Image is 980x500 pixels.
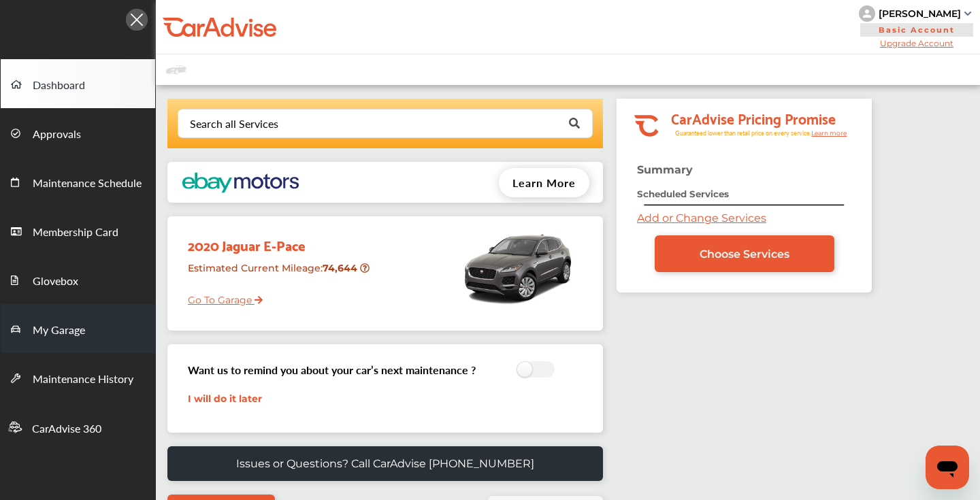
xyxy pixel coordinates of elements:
[126,9,148,31] img: Icon.5fd9dcc7.svg
[512,175,576,190] span: Learn More
[879,7,961,20] div: [PERSON_NAME]
[1,206,155,255] a: Membership Card
[236,457,534,470] p: Issues or Questions? Call CarAdvise [PHONE_NUMBER]
[33,371,133,388] span: Maintenance History
[32,420,101,438] span: CarAdvise 360
[33,224,118,241] span: Membership Card
[1,108,155,157] a: Approvals
[1,59,155,108] a: Dashboard
[700,248,789,261] span: Choose Services
[178,256,377,291] div: Estimated Current Mileage :
[33,77,85,95] span: Dashboard
[637,163,693,176] strong: Summary
[460,223,576,312] img: mobile_13148_st0640_046.jpg
[637,212,766,224] a: Add or Change Services
[178,284,263,310] a: Go To Garage
[675,129,811,137] tspan: Guaranteed lower than retail price on every service.
[190,118,278,129] div: Search all Services
[637,188,729,199] strong: Scheduled Services
[33,322,85,339] span: My Garage
[33,126,81,144] span: Approvals
[1,353,155,402] a: Maintenance History
[33,175,142,193] span: Maintenance Schedule
[188,362,476,378] h3: Want us to remind you about your car’s next maintenance ?
[859,5,875,22] img: knH8PDtVvWoAbQRylUukY18CTiRevjo20fAtgn5MLBQj4uumYvk2MzTtcAIzfGAtb1XOLVMAvhLuqoNAbL4reqehy0jehNKdM...
[323,262,360,274] strong: 74,644
[1,304,155,353] a: My Garage
[964,12,971,16] img: sCxJUJ+qAmfqhQGDUl18vwLg4ZYJ6CxN7XmbOMBAAAAAElFTkSuQmCC
[926,446,969,489] iframe: Button to launch messaging window
[859,38,975,48] span: Upgrade Account
[1,157,155,206] a: Maintenance Schedule
[178,223,377,256] div: 2020 Jaguar E-Pace
[167,446,603,481] a: Issues or Questions? Call CarAdvise [PHONE_NUMBER]
[33,273,78,290] span: Glovebox
[860,23,973,37] span: Basic Account
[671,105,836,130] tspan: CarAdvise Pricing Promise
[166,61,186,78] img: placeholder_car.fcab19be.svg
[188,393,262,405] a: I will do it later
[811,129,847,137] tspan: Learn more
[655,235,834,272] a: Choose Services
[1,255,155,304] a: Glovebox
